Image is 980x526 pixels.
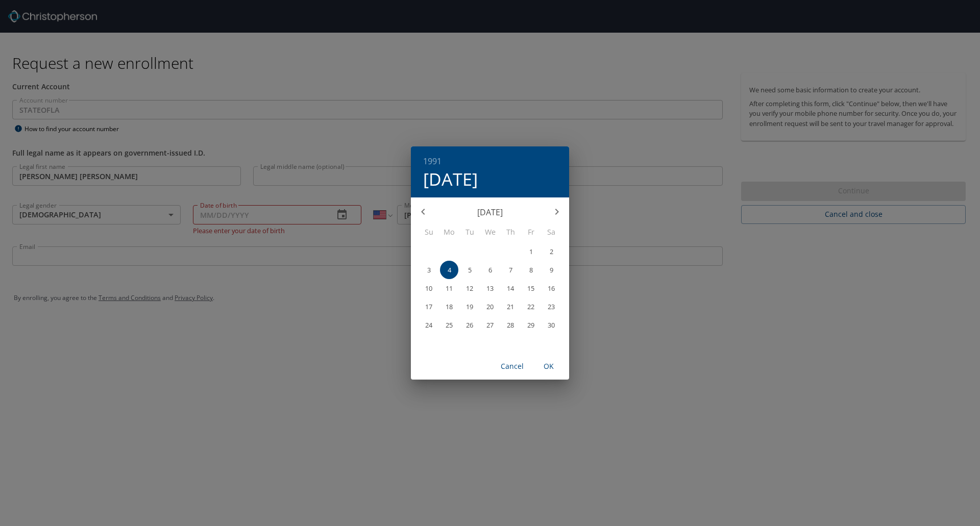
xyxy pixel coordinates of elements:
p: 22 [527,304,534,310]
p: 12 [466,285,473,292]
p: 16 [548,285,555,292]
button: 9 [542,261,560,279]
button: 3 [420,261,438,279]
p: 8 [529,267,533,273]
button: 2 [542,242,560,261]
p: 14 [507,285,514,292]
button: 23 [542,297,560,316]
span: Mo [440,227,458,238]
button: [DATE] [423,168,478,190]
button: 1991 [423,154,442,168]
button: 7 [501,261,520,279]
button: 1 [522,242,540,261]
button: 15 [522,279,540,297]
button: 20 [481,297,499,316]
p: 15 [527,285,534,292]
button: 12 [460,279,479,297]
p: 23 [548,304,555,310]
p: 2 [550,248,553,255]
p: 1 [529,248,533,255]
button: 21 [501,297,520,316]
p: 13 [486,285,494,292]
button: 11 [440,279,458,297]
p: [DATE] [435,206,545,218]
button: 19 [460,297,479,316]
span: OK [536,360,561,373]
p: 24 [425,322,432,329]
span: Cancel [500,360,524,373]
p: 6 [488,267,492,273]
button: 28 [501,316,520,334]
p: 11 [446,285,453,292]
button: 16 [542,279,560,297]
p: 18 [446,304,453,310]
button: 6 [481,261,499,279]
button: 17 [420,297,438,316]
button: 5 [460,261,479,279]
button: 27 [481,316,499,334]
span: Tu [460,227,479,238]
button: 25 [440,316,458,334]
p: 27 [486,322,494,329]
button: 14 [501,279,520,297]
button: 29 [522,316,540,334]
p: 21 [507,304,514,310]
button: OK [532,357,565,376]
span: Sa [542,227,560,238]
button: 24 [420,316,438,334]
p: 28 [507,322,514,329]
button: 10 [420,279,438,297]
p: 5 [468,267,472,273]
p: 20 [486,304,494,310]
button: 8 [522,261,540,279]
span: Fr [522,227,540,238]
button: 22 [522,297,540,316]
p: 4 [448,267,451,273]
p: 26 [466,322,473,329]
span: Su [420,227,438,238]
span: We [481,227,499,238]
button: 13 [481,279,499,297]
button: 4 [440,261,458,279]
p: 17 [425,304,432,310]
p: 10 [425,285,432,292]
p: 7 [509,267,512,273]
p: 29 [527,322,534,329]
p: 9 [550,267,553,273]
button: 30 [542,316,560,334]
p: 19 [466,304,473,310]
button: 18 [440,297,458,316]
button: 26 [460,316,479,334]
p: 25 [446,322,453,329]
p: 3 [427,267,431,273]
p: 30 [548,322,555,329]
span: Th [501,227,520,238]
button: Cancel [496,357,528,376]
